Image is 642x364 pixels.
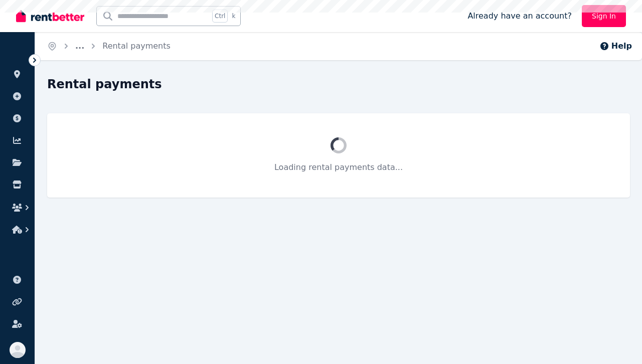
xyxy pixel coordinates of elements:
[47,76,162,92] h1: Rental payments
[582,5,626,27] a: Sign In
[232,12,235,20] span: k
[102,41,171,51] a: Rental payments
[75,41,84,51] a: ...
[212,10,228,23] span: Ctrl
[35,32,183,60] nav: Breadcrumb
[467,10,572,22] span: Already have an account?
[599,40,632,52] button: Help
[71,161,606,173] p: Loading rental payments data...
[16,9,84,24] img: RentBetter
